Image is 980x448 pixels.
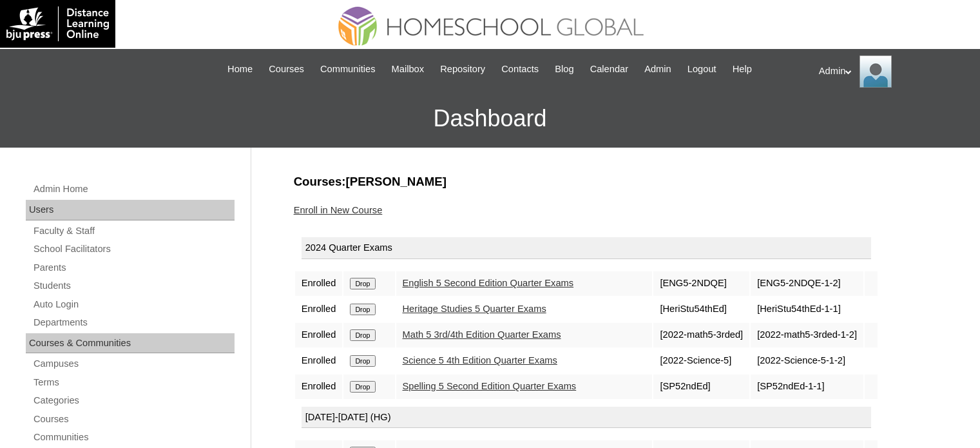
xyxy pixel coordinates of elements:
[32,393,235,409] a: Categories
[32,356,235,372] a: Campuses
[584,62,635,77] a: Calendar
[434,62,492,77] a: Repository
[26,200,235,220] div: Users
[221,62,259,77] a: Home
[726,62,758,77] a: Help
[751,297,863,322] td: [HeriStu54thEd-1-1]
[6,6,109,41] img: logo-white.png
[295,297,343,322] td: Enrolled
[295,323,343,347] td: Enrolled
[269,62,304,77] span: Courses
[32,260,235,276] a: Parents
[6,90,974,148] h3: Dashboard
[32,297,235,313] a: Auto Login
[295,375,343,399] td: Enrolled
[350,381,375,393] input: Drop
[294,173,932,190] h3: Courses:[PERSON_NAME]
[751,375,863,399] td: [SP52ndEd-1-1]
[590,62,628,77] span: Calendar
[32,181,235,197] a: Admin Home
[733,62,752,77] span: Help
[548,62,580,77] a: Blog
[501,62,539,77] span: Contacts
[302,407,871,429] div: [DATE]-[DATE] (HG)
[403,304,546,314] a: Heritage Studies 5 Quarter Exams
[295,349,343,373] td: Enrolled
[227,62,253,77] span: Home
[403,381,577,391] a: Spelling 5 Second Edition Quarter Exams
[294,205,383,215] a: Enroll in New Course
[495,62,545,77] a: Contacts
[653,375,749,399] td: [SP52ndEd]
[860,55,892,88] img: Admin Homeschool Global
[350,278,375,289] input: Drop
[302,237,871,259] div: 2024 Quarter Exams
[403,278,574,288] a: English 5 Second Edition Quarter Exams
[751,349,863,373] td: [2022-Science-5-1-2]
[440,62,485,77] span: Repository
[751,323,863,347] td: [2022-math5-3rded-1-2]
[32,223,235,239] a: Faculty & Staff
[403,355,557,365] a: Science 5 4th Edition Quarter Exams
[350,304,375,315] input: Drop
[262,62,311,77] a: Courses
[681,62,723,77] a: Logout
[751,271,863,296] td: [ENG5-2NDQE-1-2]
[385,62,431,77] a: Mailbox
[32,315,235,331] a: Departments
[320,62,376,77] span: Communities
[403,329,561,340] a: Math 5 3rd/4th Edition Quarter Exams
[819,55,967,88] div: Admin
[32,241,235,257] a: School Facilitators
[687,62,716,77] span: Logout
[644,62,671,77] span: Admin
[314,62,382,77] a: Communities
[32,411,235,427] a: Courses
[32,429,235,445] a: Communities
[653,271,749,296] td: [ENG5-2NDQE]
[26,333,235,354] div: Courses & Communities
[350,355,375,367] input: Drop
[638,62,678,77] a: Admin
[653,297,749,322] td: [HeriStu54thEd]
[555,62,573,77] span: Blog
[392,62,425,77] span: Mailbox
[295,271,343,296] td: Enrolled
[32,375,235,391] a: Terms
[350,329,375,341] input: Drop
[653,323,749,347] td: [2022-math5-3rded]
[653,349,749,373] td: [2022-Science-5]
[32,278,235,294] a: Students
